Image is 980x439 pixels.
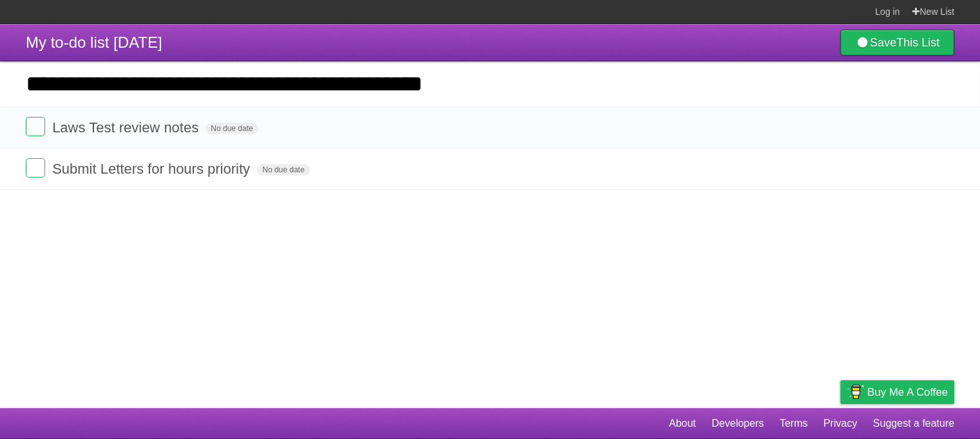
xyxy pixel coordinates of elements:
[257,164,309,176] span: No due date
[780,411,808,436] a: Terms
[26,34,162,51] span: My to-do list [DATE]
[711,411,764,436] a: Developers
[823,411,857,436] a: Privacy
[26,117,45,136] label: Done
[840,30,954,56] a: SaveThis List
[873,411,954,436] a: Suggest a feature
[26,158,45,178] label: Done
[867,381,948,403] span: Buy me a coffee
[669,411,696,436] a: About
[52,161,253,177] span: Submit Letters for hours priority
[840,380,954,404] a: Buy me a coffee
[206,123,258,134] span: No due date
[52,119,202,136] span: Laws Test review notes
[847,381,864,403] img: Buy me a coffee
[896,36,939,49] b: This List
